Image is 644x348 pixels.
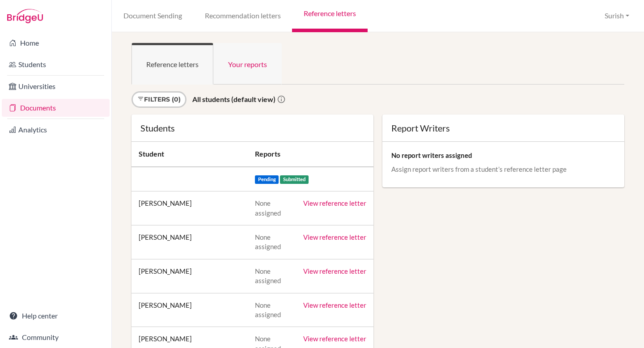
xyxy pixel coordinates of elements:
[131,191,248,225] td: [PERSON_NAME]
[303,267,366,275] a: View reference letter
[2,55,110,73] a: Students
[192,95,275,103] strong: All students (default view)
[131,225,248,259] td: [PERSON_NAME]
[303,335,366,343] a: View reference letter
[2,77,110,95] a: Universities
[248,142,373,167] th: Reports
[7,9,43,23] img: Bridge-U
[2,328,110,346] a: Community
[131,293,248,327] td: [PERSON_NAME]
[131,259,248,293] td: [PERSON_NAME]
[303,301,366,309] a: View reference letter
[303,199,366,207] a: View reference letter
[391,123,615,132] div: Report Writers
[255,175,279,184] span: Pending
[131,91,186,108] a: Filters (0)
[280,175,309,184] span: Submitted
[303,233,366,241] a: View reference letter
[255,301,281,318] span: None assigned
[2,307,110,325] a: Help center
[131,43,213,85] a: Reference letters
[391,165,615,174] p: Assign report writers from a student’s reference letter page
[2,34,110,52] a: Home
[255,199,281,216] span: None assigned
[131,142,248,167] th: Student
[601,8,633,24] button: Surish
[391,151,615,160] p: No report writers assigned
[140,123,364,132] div: Students
[255,233,281,250] span: None assigned
[255,267,281,284] span: None assigned
[2,99,110,117] a: Documents
[2,121,110,139] a: Analytics
[213,43,282,85] a: Your reports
